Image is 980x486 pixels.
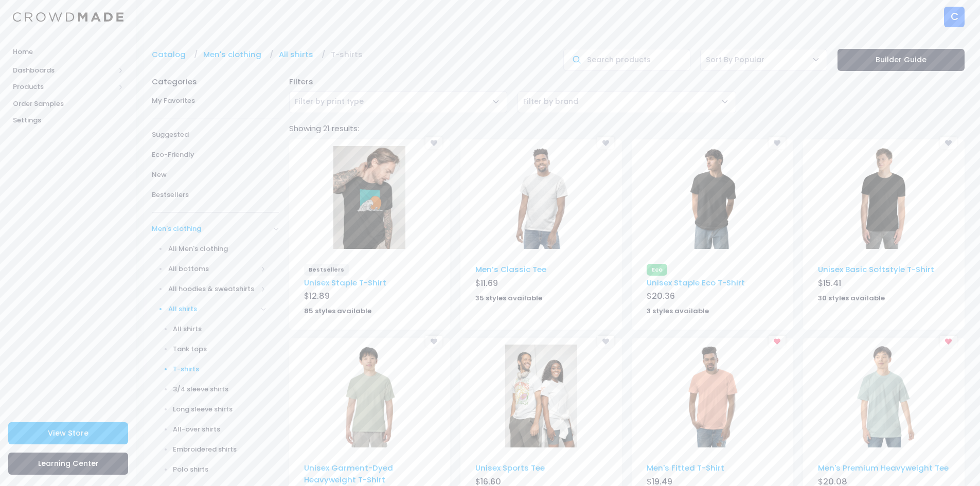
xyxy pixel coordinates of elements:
span: Men's clothing [152,224,270,234]
span: All bottoms [168,264,258,274]
span: Filter by print type [295,96,364,107]
span: Bestsellers [304,264,349,275]
a: All Men's clothing [138,239,279,259]
span: Learning Center [38,458,99,469]
span: Home [13,47,123,57]
span: Polo shirts [173,464,266,475]
a: Men’s Classic Tee [475,264,546,275]
a: Learning Center [8,453,128,475]
span: Embroidered shirts [173,444,266,455]
a: All shirts [279,49,318,60]
span: New [152,170,279,180]
span: Bestsellers [152,190,279,200]
div: C [944,7,965,27]
a: View Store [8,422,128,444]
a: T-shirts [138,359,279,380]
span: Long sleeve shirts [173,404,266,415]
span: 11.69 [480,277,498,289]
a: Catalog [152,49,191,60]
span: Eco [647,264,667,275]
strong: 30 styles available [818,293,885,303]
span: View Store [48,428,88,438]
div: $ [647,290,778,304]
div: Filters [284,76,970,87]
span: Filter by brand [523,96,578,107]
a: Unisex Basic Softstyle T-Shirt [818,264,934,275]
a: Unisex Staple Eco T-Shirt [647,277,745,288]
a: Embroidered shirts [138,440,279,460]
div: $ [475,277,607,292]
a: 3/4 sleeve shirts [138,380,279,400]
span: 12.89 [309,290,330,302]
span: All shirts [173,324,266,334]
span: Sort By Popular [700,49,827,71]
span: Products [13,82,115,92]
input: Search products [563,49,690,71]
span: Suggested [152,130,279,140]
span: 3/4 sleeve shirts [173,384,266,394]
a: Polo shirts [138,460,279,480]
span: All shirts [168,304,258,314]
a: Unisex Garment-Dyed Heavyweight T-Shirt [304,462,393,484]
a: Long sleeve shirts [138,400,279,420]
span: Settings [13,115,123,125]
span: Filter by print type [289,91,508,113]
a: Men's Premium Heavyweight Tee [818,462,949,473]
span: Dashboards [13,65,115,76]
div: $ [818,277,949,292]
div: $ [304,290,435,304]
span: Filter by print type [295,96,364,106]
a: New [152,165,279,185]
a: Unisex Sports Tee [475,462,545,473]
span: All-over shirts [173,424,266,435]
span: My Favorites [152,96,279,106]
span: Tank tops [173,344,266,354]
span: All hoodies & sweatshirts [168,284,258,294]
span: Filter by brand [518,91,736,113]
a: My Favorites [152,91,279,111]
a: T-shirts [331,49,368,60]
img: Logo [13,12,123,22]
span: Eco-Friendly [152,150,279,160]
span: 15.41 [823,277,841,289]
span: All Men's clothing [168,244,266,254]
strong: 85 styles available [304,306,371,316]
a: Men's clothing [203,49,266,60]
span: Filter by brand [523,96,578,106]
span: 20.36 [652,290,675,302]
a: Eco-Friendly [152,145,279,165]
strong: 3 styles available [647,306,709,316]
span: Order Samples [13,99,123,109]
a: Unisex Staple T-Shirt [304,277,386,288]
a: Builder Guide [838,49,965,71]
a: All shirts [138,319,279,339]
a: All-over shirts [138,420,279,440]
span: T-shirts [173,364,266,374]
a: Tank tops [138,339,279,359]
strong: 35 styles available [475,293,542,303]
a: Suggested [152,125,279,145]
div: Showing 21 results: [284,123,970,134]
a: Men's Fitted T-Shirt [647,462,724,473]
a: Bestsellers [152,185,279,205]
div: Categories [152,71,279,87]
span: Sort By Popular [706,55,764,65]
